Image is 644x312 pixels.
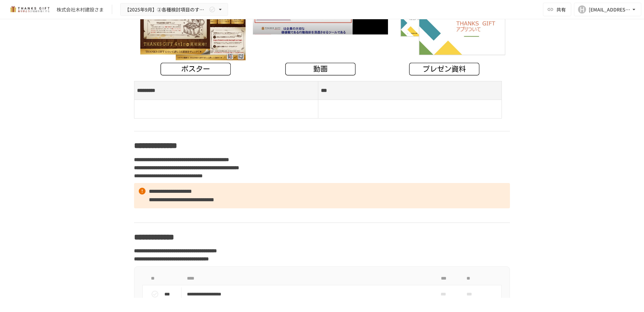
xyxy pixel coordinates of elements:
div: [EMAIL_ADDRESS][DOMAIN_NAME] [589,5,631,14]
span: 【2025年9月】②各種検討項目のすり合わせ/ THANKS GIFTキックオフMTG [125,5,207,14]
button: 共有 [543,3,571,16]
button: H[EMAIL_ADDRESS][DOMAIN_NAME] [574,3,641,16]
button: 【2025年9月】②各種検討項目のすり合わせ/ THANKS GIFTキックオフMTG [120,3,228,16]
img: mMP1OxWUAhQbsRWCurg7vIHe5HqDpP7qZo7fRoNLXQh [8,4,51,15]
button: status [148,287,162,301]
div: H [578,5,586,14]
span: 共有 [556,6,566,13]
div: 株式会社木村建設さま [57,6,104,13]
